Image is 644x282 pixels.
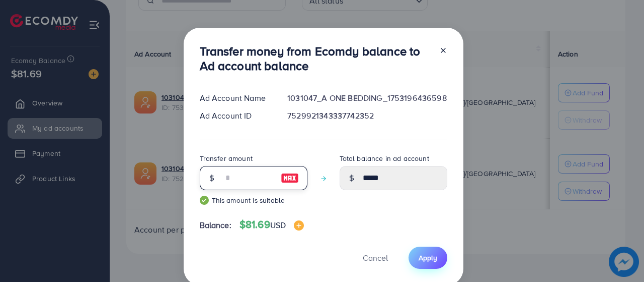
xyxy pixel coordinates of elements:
[192,92,280,104] div: Ad Account Name
[200,196,209,205] img: guide
[340,153,429,163] label: Total balance in ad account
[294,220,304,231] img: image
[200,195,307,205] small: This amount is suitable
[200,153,253,163] label: Transfer amount
[279,92,455,104] div: 1031047_A ONE BEDDING_1753196436598
[192,110,280,122] div: Ad Account ID
[270,219,286,231] span: USD
[419,253,437,263] span: Apply
[281,172,299,184] img: image
[279,110,455,122] div: 7529921343337742352
[200,219,231,231] span: Balance:
[350,247,400,268] button: Cancel
[200,44,431,73] h3: Transfer money from Ecomdy balance to Ad account balance
[363,252,388,263] span: Cancel
[239,218,304,231] h4: $81.69
[409,247,447,268] button: Apply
